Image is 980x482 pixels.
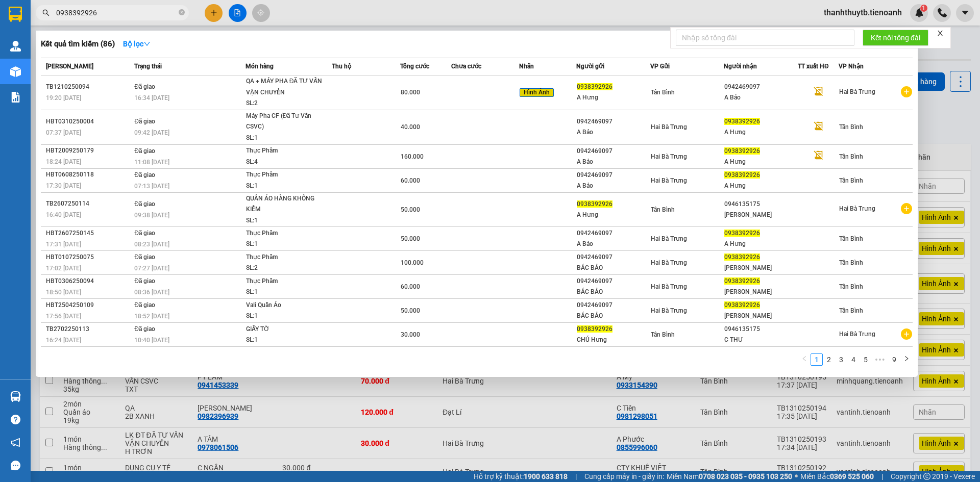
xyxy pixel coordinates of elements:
[839,235,863,242] span: Tân Bình
[46,211,81,218] span: 16:40 [DATE]
[900,353,913,366] li: Next Page
[888,353,900,366] li: 9
[46,289,81,296] span: 18:50 [DATE]
[860,354,871,365] a: 5
[871,32,920,43] span: Kết nối tổng đài
[798,353,811,366] li: Previous Page
[839,307,863,314] span: Tân Bình
[46,116,131,127] div: HBT0310250004
[246,111,323,133] div: Máy Pha CF (Đã Tư Vấn CSVC)
[676,30,854,46] input: Nhập số tổng đài
[134,63,162,70] span: Trạng thái
[246,215,323,226] div: SL: 1
[651,259,687,266] span: Hai Bà Trưng
[651,206,675,213] span: Tân Bình
[724,157,797,167] div: A Hưng
[46,94,81,102] span: 19:20 [DATE]
[801,356,807,362] span: left
[134,129,169,136] span: 09:42 [DATE]
[134,313,169,320] span: 18:52 [DATE]
[724,335,797,345] div: C THƯ
[724,82,797,92] div: 0942469097
[401,331,420,338] span: 30.000
[246,239,323,250] div: SL: 1
[246,335,323,346] div: SL: 1
[872,353,888,366] span: •••
[10,66,21,77] img: warehouse-icon
[903,356,910,362] span: right
[134,183,169,190] span: 07:13 [DATE]
[10,92,21,103] img: solution-icon
[651,153,687,160] span: Hai Bà Trưng
[577,325,612,333] span: 0938392926
[134,325,155,333] span: Đã giao
[46,300,131,311] div: HBT2504250109
[401,259,424,266] span: 100.000
[724,263,797,273] div: [PERSON_NAME]
[839,88,875,95] span: Hai Bà Trưng
[724,239,797,249] div: A Hưng
[651,89,675,96] span: Tân Bình
[179,8,185,18] span: close-circle
[46,228,131,239] div: HBT2607250145
[134,301,155,309] span: Đã giao
[401,235,420,242] span: 50.000
[901,86,912,97] span: plus-circle
[9,7,22,22] img: logo-vxr
[577,200,612,208] span: 0938392926
[115,36,159,52] button: Bộ lọcdown
[46,324,131,335] div: TB2702250113
[577,311,650,321] div: BÁC BẢO
[651,331,675,338] span: Tân Bình
[577,157,650,167] div: A Bảo
[332,63,351,70] span: Thu hộ
[46,265,81,272] span: 17:02 [DATE]
[724,147,760,155] span: 0938392926
[577,300,650,311] div: 0942469097
[179,9,185,15] span: close-circle
[46,158,81,165] span: 18:24 [DATE]
[901,203,912,214] span: plus-circle
[46,252,131,263] div: HBT0107250075
[246,228,323,239] div: Thực Phẩm
[889,354,900,365] a: 9
[651,177,687,184] span: Hai Bà Trưng
[246,287,323,298] div: SL: 1
[724,301,760,309] span: 0938392926
[10,41,21,52] img: warehouse-icon
[651,235,687,242] span: Hai Bà Trưng
[724,253,760,261] span: 0938392926
[577,210,650,220] div: A Hưng
[401,206,420,213] span: 50.000
[46,198,131,209] div: TB2607250114
[839,153,863,160] span: Tân Bình
[724,230,760,237] span: 0938392926
[901,328,912,340] span: plus-circle
[519,63,534,70] span: Nhãn
[577,181,650,191] div: A Bảo
[835,353,847,366] li: 3
[651,283,687,290] span: Hai Bà Trưng
[46,337,81,344] span: 16:24 [DATE]
[724,199,797,210] div: 0946135175
[123,40,151,48] strong: Bộ lọc
[246,145,323,157] div: Thực Phẩm
[577,92,650,103] div: A Hưng
[56,7,177,18] input: Tìm tên, số ĐT hoặc mã đơn
[724,92,797,103] div: A Bảo
[400,63,429,70] span: Tổng cước
[11,438,20,447] span: notification
[798,63,829,70] span: TT xuất HĐ
[134,241,169,248] span: 08:23 [DATE]
[577,83,612,90] span: 0938392926
[134,337,169,344] span: 10:40 [DATE]
[937,30,944,37] span: close
[724,311,797,321] div: [PERSON_NAME]
[134,118,155,125] span: Đã giao
[134,147,155,155] span: Đã giao
[724,127,797,138] div: A Hưng
[577,335,650,345] div: CHÚ Hưng
[46,241,81,248] span: 17:31 [DATE]
[724,181,797,191] div: A Hưng
[651,307,687,314] span: Hai Bà Trưng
